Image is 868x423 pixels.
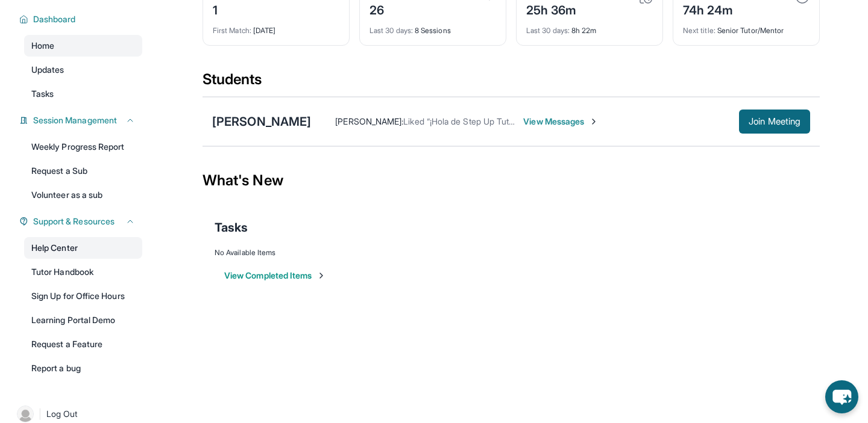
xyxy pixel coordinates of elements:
a: Request a Sub [24,160,142,182]
div: [PERSON_NAME] [212,113,311,130]
span: Tasks [215,219,248,236]
a: Help Center [24,237,142,259]
div: What's New [203,154,820,207]
button: Dashboard [28,13,135,25]
span: Last 30 days : [526,26,570,35]
a: Learning Portal Demo [24,309,142,331]
span: Dashboard [33,13,76,25]
span: First Match : [213,26,251,35]
button: chat-button [825,380,858,413]
span: Tasks [31,88,54,100]
button: Support & Resources [28,215,135,227]
button: Session Management [28,114,135,126]
a: Updates [24,59,142,81]
div: Students [203,70,820,96]
span: Next title : [683,26,715,35]
span: | [39,407,42,421]
a: Request a Feature [24,333,142,355]
span: Updates [31,64,64,76]
div: 8 Sessions [370,19,496,36]
a: Sign Up for Office Hours [24,285,142,307]
span: View Messages [523,116,599,128]
span: Session Management [33,114,117,126]
span: Join Meeting [749,118,800,125]
span: Last 30 days : [370,26,413,35]
span: Log Out [46,408,78,420]
span: [PERSON_NAME] : [335,116,403,126]
div: Senior Tutor/Mentor [683,19,810,36]
button: Join Meeting [739,110,810,134]
div: 8h 22m [526,19,653,36]
button: View Completed Items [224,270,326,282]
a: Report a bug [24,357,142,379]
span: Home [31,40,54,52]
img: user-img [17,406,34,422]
a: Weekly Progress Report [24,136,142,158]
a: Volunteer as a sub [24,184,142,206]
div: [DATE] [213,19,339,36]
a: Tutor Handbook [24,261,142,283]
span: Support & Resources [33,215,115,227]
a: Tasks [24,83,142,105]
img: Chevron-Right [589,117,599,126]
div: No Available Items [215,248,808,258]
a: Home [24,35,142,57]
